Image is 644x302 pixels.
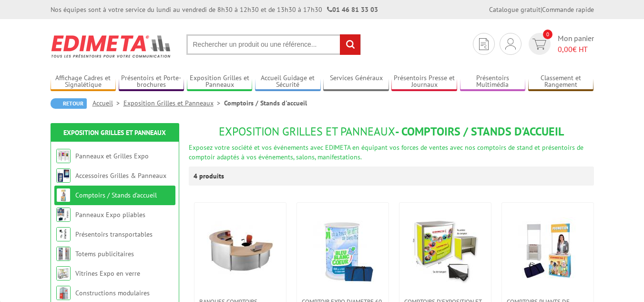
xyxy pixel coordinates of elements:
[51,74,116,90] a: Affichage Cadres et Signalétique
[309,217,376,284] img: Comptoir Expo diametre 60 cm + Sac transport
[542,5,594,14] a: Commande rapide
[505,38,516,50] img: devis rapide
[489,5,594,14] div: |
[56,266,71,281] img: Vitrines Expo en verre
[56,208,71,222] img: Panneaux Expo pliables
[558,44,572,54] span: 0,00
[558,33,594,55] span: Mon panier
[56,168,71,183] img: Accessoires Grilles & Panneaux
[514,217,581,284] img: Comptoirs pliants de démonstration pour salons stands et foires
[186,34,361,55] input: Rechercher un produit ou une référence...
[327,5,378,14] strong: 01 46 81 33 03
[219,124,395,139] span: Exposition Grilles et Panneaux
[92,99,123,107] a: Accueil
[119,74,184,90] a: Présentoirs et Porte-brochures
[75,171,166,180] a: Accessoires Grilles & Panneaux
[391,74,457,90] a: Présentoirs Presse et Journaux
[189,143,594,162] div: Exposez votre société et vos événements avec EDIMETA en équipant vos forces de ventes avec nos co...
[479,38,489,50] img: devis rapide
[340,34,360,55] input: rechercher
[187,74,253,90] a: Exposition Grilles et Panneaux
[75,230,153,239] a: Présentoirs transportables
[56,188,71,202] img: Comptoirs / Stands d'accueil
[75,152,149,160] a: Panneaux et Grilles Expo
[189,125,594,138] h1: - Comptoirs / Stands d'accueil
[412,217,479,284] img: Comptoirs d'exposition et publicitaire stands
[489,5,541,14] a: Catalogue gratuit
[63,128,166,137] a: Exposition Grilles et Panneaux
[532,39,546,50] img: devis rapide
[526,33,594,55] a: devis rapide 0 Mon panier 0,00€ HT
[75,250,134,258] a: Totems publicitaires
[51,5,378,14] div: Nos équipes sont à votre service du lundi au vendredi de 8h30 à 12h30 et de 13h30 à 17h30
[56,227,71,241] img: Présentoirs transportables
[75,210,145,219] a: Panneaux Expo pliables
[558,44,594,55] span: € HT
[460,74,526,90] a: Présentoirs Multimédia
[51,29,172,64] img: Edimeta
[194,167,229,186] p: 4 produits
[123,99,224,107] a: Exposition Grilles et Panneaux
[543,30,552,39] span: 0
[56,286,71,300] img: Constructions modulaires
[51,98,87,109] a: Retour
[75,269,140,278] a: Vitrines Expo en verre
[224,98,307,108] li: Comptoirs / Stands d'accueil
[528,74,594,90] a: Classement et Rangement
[56,149,71,163] img: Panneaux et Grilles Expo
[207,217,274,284] img: Banques comptoirs d'accueil modulables stands Strafoplan®
[255,74,321,90] a: Accueil Guidage et Sécurité
[323,74,389,90] a: Services Généraux
[75,289,150,297] a: Constructions modulaires
[56,247,71,261] img: Totems publicitaires
[75,191,157,199] a: Comptoirs / Stands d'accueil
